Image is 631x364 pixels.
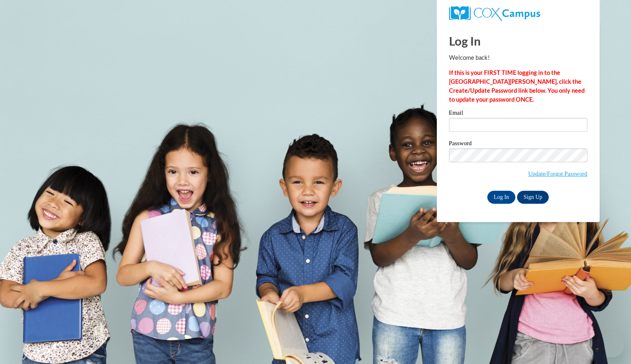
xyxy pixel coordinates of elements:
[449,69,585,103] strong: If this is your FIRST TIME logging in to the [GEOGRAPHIC_DATA][PERSON_NAME], click the Create/Upd...
[449,53,587,62] p: Welcome back!
[487,191,516,204] input: Log In
[449,140,587,148] label: Password
[517,191,549,204] a: Sign Up
[449,6,587,21] a: COX Campus
[598,331,624,357] iframe: Button to launch messaging window
[449,110,587,118] label: Email
[449,33,587,49] h1: Log In
[449,6,540,21] img: COX Campus
[528,170,587,177] a: Update/Forgot Password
